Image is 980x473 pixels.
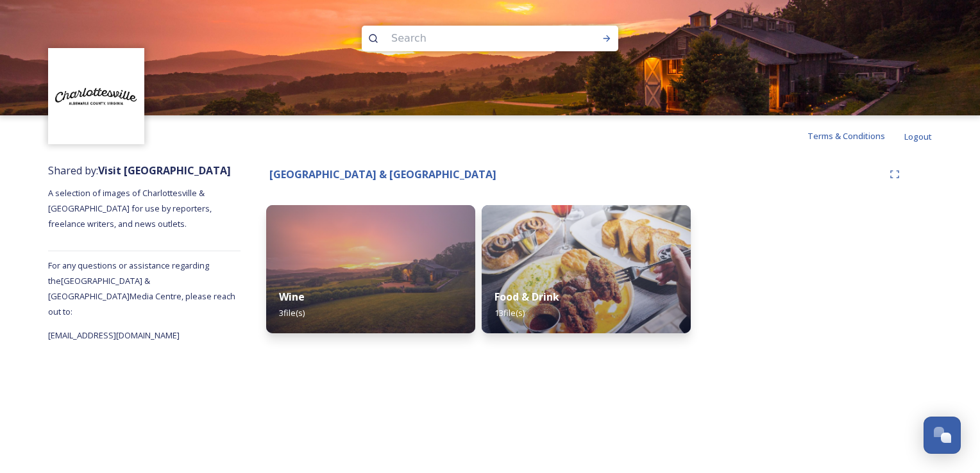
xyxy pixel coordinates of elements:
[279,307,305,319] span: 3 file(s)
[494,290,559,304] strong: Food & Drink
[48,187,214,229] span: A selection of images of Charlottesville & [GEOGRAPHIC_DATA] for use by reporters, freelance writ...
[904,131,932,142] span: Logout
[48,260,235,317] span: For any questions or assistance regarding the [GEOGRAPHIC_DATA] & [GEOGRAPHIC_DATA] Media Centre,...
[385,24,561,53] input: Search
[807,130,885,142] span: Terms & Conditions
[50,50,143,143] img: Circle%20Logo.png
[48,329,180,341] span: [EMAIL_ADDRESS][DOMAIN_NAME]
[279,290,305,304] strong: Wine
[494,307,525,319] span: 13 file(s)
[924,417,961,454] button: Open Chat
[807,128,904,144] a: Terms & Conditions
[98,163,231,178] strong: Visit [GEOGRAPHIC_DATA]
[269,167,496,181] strong: [GEOGRAPHIC_DATA] & [GEOGRAPHIC_DATA]
[482,205,691,333] img: barracksroad-18013242968263752.jpeg
[266,205,475,333] img: Pippin%2520Hill%2520Sunset%2520Shoot-6%2520%281%29.jpg
[48,163,231,178] span: Shared by:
